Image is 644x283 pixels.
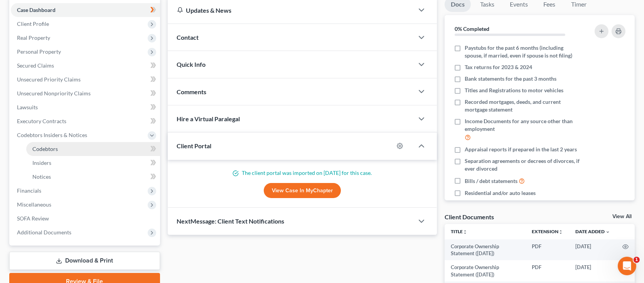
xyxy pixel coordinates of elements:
[177,34,199,41] span: Contact
[465,157,581,173] span: Separation agreements or decrees of divorces, if ever divorced
[17,34,50,41] span: Real Property
[177,61,206,68] span: Quick Info
[17,76,81,83] span: Unsecured Priority Claims
[465,117,581,133] span: Income Documents for any source other than employment
[17,118,66,124] span: Executory Contracts
[11,212,160,225] a: SOFA Review
[558,230,563,234] i: unfold_more
[612,214,632,219] a: View All
[17,48,61,55] span: Personal Property
[32,159,51,166] span: Insiders
[526,239,569,261] td: PDF
[17,132,87,138] span: Codebtors Insiders & Notices
[177,142,212,149] span: Client Portal
[618,257,636,275] iframe: Intercom live chat
[9,252,160,270] a: Download & Print
[32,146,58,152] span: Codebtors
[11,59,160,73] a: Secured Claims
[465,63,532,71] span: Tax returns for 2023 & 2024
[177,169,428,177] p: The client portal was imported on [DATE] for this case.
[465,146,577,153] span: Appraisal reports if prepared in the last 2 years
[17,62,54,69] span: Secured Claims
[17,201,51,208] span: Miscellaneous
[463,230,467,234] i: unfold_more
[26,170,160,184] a: Notices
[17,104,38,110] span: Lawsuits
[634,257,640,263] span: 1
[177,217,285,225] span: NextMessage: Client Text Notifications
[11,100,160,114] a: Lawsuits
[17,215,49,222] span: SOFA Review
[451,229,467,234] a: Titleunfold_more
[445,260,526,281] td: Corporate Ownership Statement ([DATE])
[26,156,160,170] a: Insiders
[605,230,610,234] i: expand_more
[569,239,616,261] td: [DATE]
[264,183,341,198] a: View Case in MyChapter
[11,86,160,100] a: Unsecured Nonpriority Claims
[445,239,526,261] td: Corporate Ownership Statement ([DATE])
[465,189,536,197] span: Residential and/or auto leases
[465,75,556,83] span: Bank statements for the past 3 months
[465,86,563,94] span: Titles and Registrations to motor vehicles
[177,88,207,95] span: Comments
[177,115,240,122] span: Hire a Virtual Paralegal
[32,173,51,180] span: Notices
[11,3,160,17] a: Case Dashboard
[569,260,616,281] td: [DATE]
[532,229,563,234] a: Extensionunfold_more
[17,7,56,13] span: Case Dashboard
[26,142,160,156] a: Codebtors
[455,25,489,32] strong: 0% Completed
[526,260,569,281] td: PDF
[445,213,494,221] div: Client Documents
[17,90,91,97] span: Unsecured Nonpriority Claims
[575,229,610,234] a: Date Added expand_more
[465,44,581,59] span: Paystubs for the past 6 months (including spouse, if married, even if spouse is not filing)
[465,177,518,185] span: Bills / debt statements
[11,73,160,86] a: Unsecured Priority Claims
[11,114,160,128] a: Executory Contracts
[17,187,41,194] span: Financials
[17,229,71,236] span: Additional Documents
[177,6,405,14] div: Updates & News
[465,98,581,114] span: Recorded mortgages, deeds, and current mortgage statement
[17,20,49,27] span: Client Profile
